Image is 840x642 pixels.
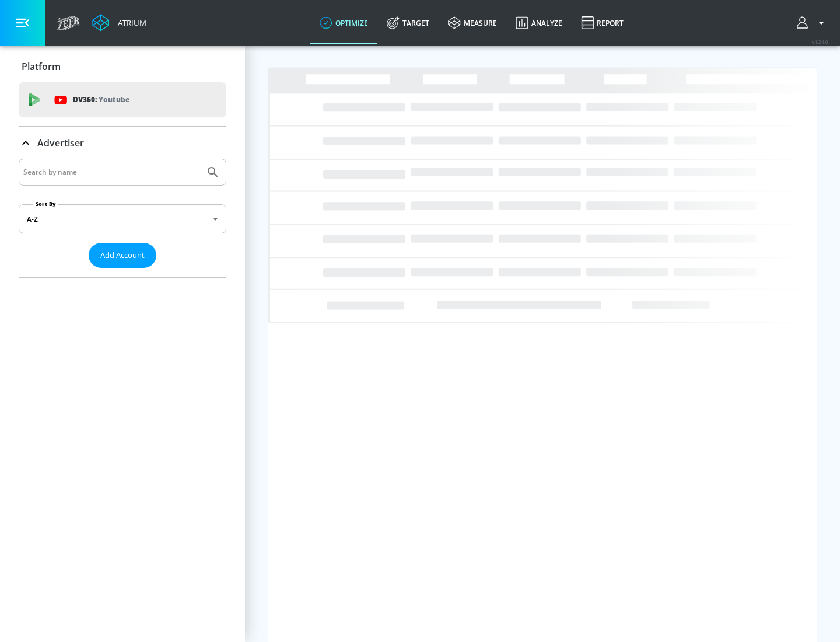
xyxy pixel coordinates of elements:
[19,50,226,83] div: Platform
[37,137,84,149] p: Advertiser
[19,204,226,233] div: A-Z
[73,93,129,106] p: DV360:
[113,18,146,28] div: Atrium
[439,2,506,44] a: measure
[92,14,146,32] a: Atrium
[33,200,58,208] label: Sort By
[23,165,200,180] input: Search by name
[19,268,226,277] nav: list of Advertiser
[310,2,377,44] a: optimize
[19,127,226,159] div: Advertiser
[506,2,572,44] a: Analyze
[22,60,61,73] p: Platform
[377,2,439,44] a: Target
[572,2,633,44] a: Report
[100,249,145,262] span: Add Account
[19,159,226,277] div: Advertiser
[812,39,828,45] span: v 4.24.0
[89,243,156,268] button: Add Account
[99,93,129,106] p: Youtube
[19,82,226,117] div: DV360: Youtube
